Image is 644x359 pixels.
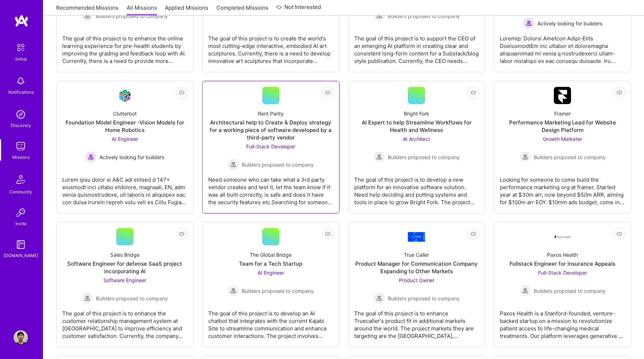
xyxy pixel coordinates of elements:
[14,139,28,153] img: teamwork
[399,277,434,283] span: Product Owner
[62,260,187,275] div: Software Engineer for defense SaaS project incorporating AI
[258,270,284,276] span: AI Engineer
[403,136,430,142] span: AI Architect
[246,143,295,149] span: Full-Stack Developer
[554,235,571,239] img: Company Logo
[62,170,187,206] div: Lorem ipsu dolor si A&C adi elitsed d 147+ eiusmodt inci utlabo etdolore, magnaali, EN, adm venia...
[216,4,268,16] a: Completed Missions
[404,110,429,117] div: Bright Fork
[208,119,333,141] div: Architectural help to Create & Deploy strategy for a working piece of software developed by a thi...
[179,90,185,95] i: icon EyeClosed
[13,40,28,55] img: setup
[354,304,479,340] div: The goal of this project is to enhance Truecaller's product fit in additional markets around the ...
[62,304,187,340] div: The goal of this project is to enhance the customer relationship management system at [GEOGRAPHIC...
[62,29,187,65] div: The goal of this project is to enhance the online learning experience for pre-health students by ...
[8,88,34,96] div: Notifications
[208,29,333,65] div: The goal of this project is to create the world's most cutting-edge interactive, embodied AI art ...
[62,228,187,341] a: Sales BridgeSoftware Engineer for defense SaaS project incorporating AISoftware Engineer Builders...
[14,74,28,88] img: bell
[208,87,333,207] a: Rent ParityArchitectural help to Create & Deploy strategy for a working piece of software develop...
[374,151,385,163] img: Builders proposed to company
[116,87,133,104] img: Company Logo
[470,231,476,237] i: icon EyeClosed
[408,232,425,242] img: Company Logo
[62,87,187,207] a: Company LogoClutterbotFoundation Model Engineer -Vision Models for Home RoboticsAI Engineer Activ...
[388,12,460,20] span: Builders proposed to company
[165,4,208,16] a: Applied Missions
[534,153,606,161] span: Builders proposed to company
[15,55,27,63] div: Setup
[374,292,385,304] img: Builders proposed to company
[258,110,284,117] div: Rent Parity
[12,153,30,161] div: Missions
[9,188,32,196] div: Community
[523,18,535,29] img: Actively looking for builders
[404,251,429,259] div: True Caller
[250,251,292,259] div: The Global Bridge
[14,206,28,220] img: Invite
[14,107,28,122] img: discovery
[537,20,602,27] span: Actively looking for builders
[354,29,479,65] div: The goal of this project is to support the CEO of an emerging AI platform in creating clear and c...
[4,252,38,259] div: [DOMAIN_NAME]
[179,231,185,237] i: icon EyeClosed
[500,170,625,206] div: Looking for someone to come build the performance marketing org at framer. Started year at $30m a...
[354,119,479,134] div: AI Expert to help Streamline Workflows for Health and Wellness
[11,122,31,129] div: Discovery
[96,295,168,302] span: Builders proposed to company
[228,159,239,170] img: Builders proposed to company
[354,170,479,206] div: The goal of this project is to develop a new platform for an innovative software solution. Need h...
[354,87,479,207] a: Bright ForkAI Expert to help Streamline Workflows for Health and WellnessAI Architect Builders pr...
[14,14,29,27] img: logo
[500,119,625,134] div: Performance Marketing Lead for Website Design Platform
[242,161,314,168] span: Builders proposed to company
[616,90,622,95] i: icon EyeClosed
[208,228,333,341] a: The Global BridgeTeam for a Tech StartupAI Engineer Builders proposed to companyBuilders proposed...
[14,330,28,345] img: User Avatar
[99,153,164,161] span: Actively looking for builders
[354,260,479,275] div: Product Manager for Communication Company Expanding to Other Markets
[113,110,137,117] div: Clutterbot
[534,287,606,295] span: Builders proposed to company
[208,170,333,206] div: Need someone who can take what a 3rd party vendor creates and test it, let the team know if it wa...
[554,87,571,104] img: Company Logo
[554,110,571,117] div: Framer
[547,251,578,259] div: Paxos Health
[538,270,587,276] span: Full-Stack Developer
[519,151,531,163] img: Builders proposed to company
[325,231,331,237] i: icon EyeClosed
[519,285,531,296] img: Builders proposed to company
[96,12,168,20] span: Builders proposed to company
[15,220,26,227] div: Invite
[500,87,625,207] a: Company LogoFramerPerformance Marketing Lead for Website Design PlatformGrowth Marketer Builders ...
[354,228,479,341] a: Company LogoTrue CallerProduct Manager for Communication Company Expanding to Other MarketsProduc...
[500,304,625,340] div: Paxos Health is a Stanford-founded, venture-backed startup on a mission to revolutionize patient ...
[208,304,333,340] div: The goal of this project is to develop an AI chatbot that integrates with the current Kajabi Site...
[325,90,331,95] i: icon EyeClosed
[470,90,476,95] i: icon EyeClosed
[56,4,118,16] a: Recommended Missions
[14,237,28,252] img: guide book
[509,260,615,267] div: Fullstack Engineer for Insurance Appeals
[276,3,321,16] a: Not Interested
[500,29,625,65] div: Loremip: Dolorsi Ametcon Adipi-Elits DoeiusmodtEm inc utlabor et doloremagna aliquaenimad mi veni...
[62,119,187,134] div: Foundation Model Engineer -Vision Models for Home Robotics
[388,153,460,161] span: Builders proposed to company
[374,10,385,21] img: Builders proposed to company
[388,295,460,302] span: Builders proposed to company
[12,330,30,345] a: User Avatar
[12,171,29,188] img: Community
[239,260,302,267] div: Team for a Tech Startup
[85,151,97,163] img: Actively looking for builders
[82,292,93,304] img: Builders proposed to company
[228,285,239,296] img: Builders proposed to company
[82,10,93,21] img: Builders proposed to company
[110,251,140,259] div: Sales Bridge
[616,231,622,237] i: icon EyeClosed
[543,136,582,142] span: Growth Marketer
[500,228,625,341] a: Company LogoPaxos HealthFullstack Engineer for Insurance AppealsFull-Stack Developer Builders pro...
[112,136,138,142] span: AI Engineer
[103,277,146,283] span: Software Engineer
[127,4,157,16] a: All Missions
[242,287,314,295] span: Builders proposed to company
